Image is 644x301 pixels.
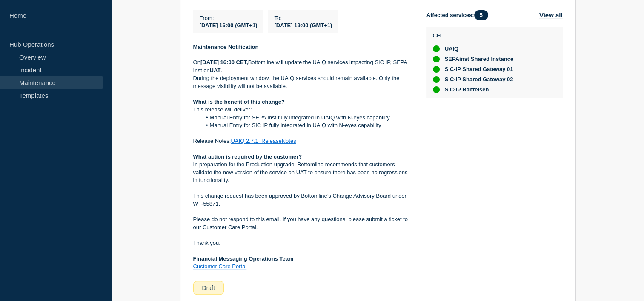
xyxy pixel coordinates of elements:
strong: Financial Messaging Operations Team [193,256,294,262]
span: SIC-IP Shared Gateway 02 [445,76,513,83]
span: [DATE] 16:00 (GMT+1) [200,22,258,28]
span: Affected services: [426,10,492,20]
p: Please do not respond to this email. If you have any questions, please submit a ticket to our Cus... [193,216,413,231]
div: Draft [193,281,224,295]
span: [DATE] 19:00 (GMT+1) [274,22,332,28]
strong: UAT [210,67,221,74]
p: During the deployment window, the UAIQ services should remain available. Only the message visibil... [193,74,413,90]
div: up [433,86,440,93]
div: up [433,66,440,73]
p: CH [433,32,514,39]
p: Release Notes: [193,137,413,145]
p: This release will deliver: [193,106,413,114]
p: In preparation for the Production upgrade, Bottomline recommends that customers validate the new ... [193,161,413,184]
li: Manual Entry for SIC IP fully integrated in UAIQ with N-eyes capability [201,122,413,129]
div: up [433,56,440,62]
p: From : [200,15,258,21]
p: Thank you. [193,239,413,247]
strong: What is the benefit of this change? [193,99,285,105]
p: On Bottomline will update the UAIQ services impacting SIC IP, SEPA Inst on . [193,59,413,74]
strong: [DATE] 16:00 CET, [200,59,248,65]
p: To : [274,15,332,21]
a: UAIQ 2.7.1_ReleaseNotes [231,138,296,144]
span: 5 [474,10,488,20]
button: View all [539,10,563,20]
a: Customer Care Portal [193,263,247,270]
div: up [433,45,440,52]
strong: What action is required by the customer? [193,153,302,160]
span: SIC-IP Shared Gateway 01 [445,66,513,73]
strong: Maintenance Notification [193,44,259,50]
li: Manual Entry for SEPA Inst fully integrated in UAIQ with N-eyes capability [201,114,413,122]
span: SEPAinst Shared Instance [445,56,514,62]
div: up [433,76,440,83]
span: SIC-IP Raiffeisen [445,86,489,93]
p: This change request has been approved by Bottomline’s Change Advisory Board under WT-55871. [193,192,413,208]
span: UAIQ [445,45,459,52]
